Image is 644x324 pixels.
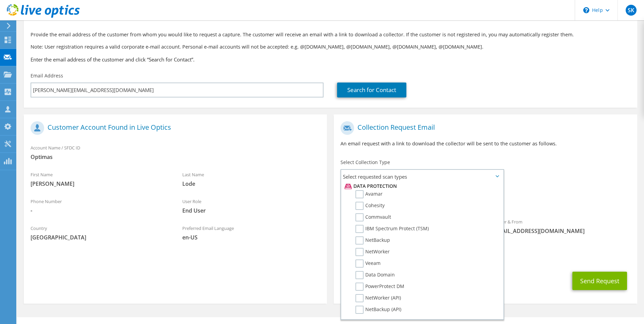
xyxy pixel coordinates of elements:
[355,271,395,279] label: Data Domain
[355,213,391,221] label: Commvault
[24,221,176,245] div: Country
[583,7,589,13] svg: \n
[31,207,169,214] span: -
[31,153,320,161] span: Optimas
[334,215,485,238] div: To
[31,31,630,38] p: Provide the email address of the customer from whom you would like to request a capture. The cust...
[341,170,503,183] span: Select requested scan types
[341,140,630,147] p: An email request with a link to download the collector will be sent to the customer as follows.
[176,167,327,191] div: Last Name
[176,194,327,218] div: User Role
[355,190,383,198] label: Avamar
[182,180,320,187] span: Lode
[334,186,637,211] div: Requested Collections
[24,141,327,164] div: Account Name / SFDC ID
[355,306,401,314] label: NetBackup (API)
[31,72,63,79] label: Email Address
[572,272,627,290] button: Send Request
[334,241,637,265] div: CC & Reply To
[31,56,630,63] h3: Enter the email address of the customer and click “Search for Contact”.
[31,180,169,187] span: [PERSON_NAME]
[355,236,390,245] label: NetBackup
[31,121,317,135] h1: Customer Account Found in Live Optics
[31,234,169,241] span: [GEOGRAPHIC_DATA]
[355,202,385,210] label: Cohesity
[182,207,320,214] span: End User
[485,215,637,238] div: Sender & From
[341,121,627,135] h1: Collection Request Email
[626,5,637,16] span: SK
[355,294,401,302] label: NetWorker (API)
[355,259,381,268] label: Veeam
[182,234,320,241] span: en-US
[492,227,630,235] span: [EMAIL_ADDRESS][DOMAIN_NAME]
[341,159,390,166] label: Select Collection Type
[31,43,630,51] p: Note: User registration requires a valid corporate e-mail account. Personal e-mail accounts will ...
[24,167,176,191] div: First Name
[355,283,404,291] label: PowerProtect DM
[355,225,429,233] label: IBM Spectrum Protect (TSM)
[343,182,499,190] li: Data Protection
[337,83,406,97] a: Search for Contact
[355,248,390,256] label: NetWorker
[176,221,327,245] div: Preferred Email Language
[24,194,176,218] div: Phone Number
